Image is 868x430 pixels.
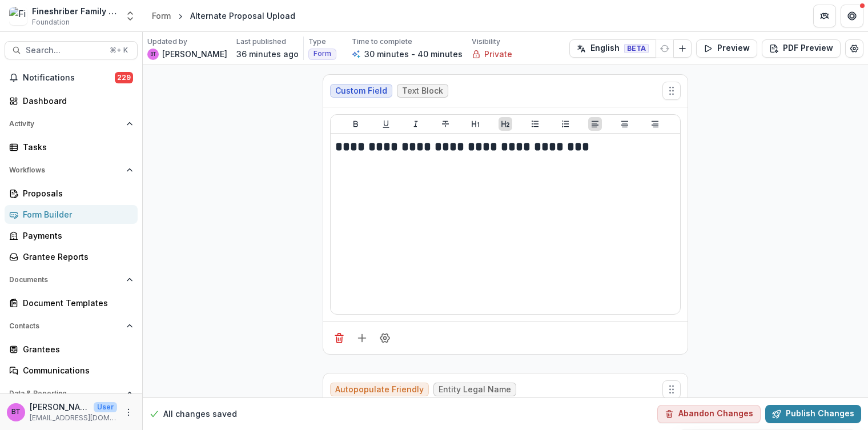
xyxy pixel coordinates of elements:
[330,329,348,347] button: Delete field
[5,340,138,359] a: Grantees
[673,39,692,58] button: Add Language
[657,405,761,423] button: Abandon Changes
[5,205,138,224] a: Form Builder
[335,385,424,395] span: Autopopulate Friendly
[662,82,681,100] button: Move field
[23,95,128,107] div: Dashboard
[150,52,156,57] div: Beth Tigay
[813,5,836,27] button: Partners
[618,117,632,131] button: Align Center
[5,184,138,203] a: Proposals
[558,117,572,131] button: Ordered List
[402,86,443,96] span: Text Block
[409,117,423,131] button: Italicize
[841,5,863,27] button: Get Help
[9,389,122,397] span: Data & Reporting
[23,364,128,376] div: Communications
[23,230,128,242] div: Payments
[499,117,512,131] button: Heading 2
[9,7,27,25] img: Fineshriber Family Foundation
[9,166,122,174] span: Workflows
[376,329,394,347] button: Field Settings
[308,37,326,47] p: Type
[23,297,128,309] div: Document Templates
[32,5,118,17] div: Fineshriber Family Foundation
[352,37,412,47] p: Time to complete
[9,276,122,284] span: Documents
[5,294,138,312] a: Document Templates
[5,361,138,380] a: Communications
[762,39,841,58] button: PDF Preview
[163,408,237,420] p: All changes saved
[588,117,602,131] button: Align Left
[353,329,371,347] button: Add field
[484,48,512,60] p: Private
[314,50,331,58] span: Form
[765,405,861,423] button: Publish Changes
[122,405,135,419] button: More
[5,138,138,156] a: Tasks
[5,247,138,266] a: Grantee Reports
[569,39,656,58] button: English BETA
[162,48,227,60] p: [PERSON_NAME]
[30,401,89,413] p: [PERSON_NAME]
[335,86,387,96] span: Custom Field
[147,37,187,47] p: Updated by
[23,251,128,263] div: Grantee Reports
[11,408,21,416] div: Beth Tigay
[147,7,300,24] nav: breadcrumb
[439,385,511,395] span: Entity Legal Name
[236,48,299,60] p: 36 minutes ago
[147,7,175,24] a: Form
[23,73,115,83] span: Notifications
[23,343,128,355] div: Grantees
[9,120,122,128] span: Activity
[349,117,363,131] button: Bold
[439,117,452,131] button: Strike
[122,5,138,27] button: Open entity switcher
[662,380,681,399] button: Move field
[379,117,393,131] button: Underline
[23,141,128,153] div: Tasks
[5,384,138,403] button: Open Data & Reporting
[5,226,138,245] a: Payments
[5,317,138,335] button: Open Contacts
[9,322,122,330] span: Contacts
[26,46,103,55] span: Search...
[5,41,138,59] button: Search...
[190,10,295,22] div: Alternate Proposal Upload
[472,37,500,47] p: Visibility
[152,10,171,22] div: Form
[236,37,286,47] p: Last published
[648,117,662,131] button: Align Right
[845,39,863,58] button: Edit Form Settings
[30,413,117,423] p: [EMAIL_ADDRESS][DOMAIN_NAME]
[528,117,542,131] button: Bullet List
[364,48,463,60] p: 30 minutes - 40 minutes
[107,44,130,57] div: ⌘ + K
[5,271,138,289] button: Open Documents
[696,39,757,58] button: Preview
[23,208,128,220] div: Form Builder
[23,187,128,199] div: Proposals
[94,402,117,412] p: User
[5,69,138,87] button: Notifications229
[656,39,674,58] button: Refresh Translation
[115,72,133,83] span: 229
[5,161,138,179] button: Open Workflows
[5,115,138,133] button: Open Activity
[5,91,138,110] a: Dashboard
[32,17,70,27] span: Foundation
[469,117,483,131] button: Heading 1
